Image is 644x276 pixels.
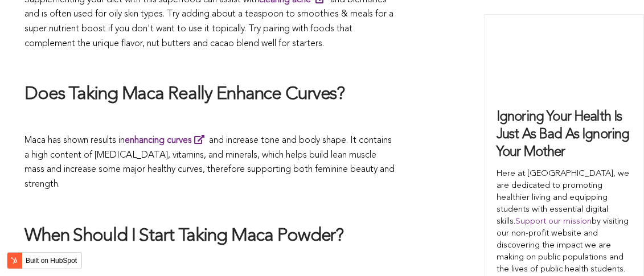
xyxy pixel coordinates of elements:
span: Maca has shown results in and increase tone and body shape. It contains a high content of [MEDICA... [24,136,395,189]
h2: Does Taking Maca Really Enhance Curves? [24,83,395,107]
iframe: Chat Widget [587,221,644,276]
h2: When Should I Start Taking Maca Powder? [24,225,395,249]
strong: enhancing curves [125,136,192,145]
button: Built on HubSpot [7,252,82,269]
a: enhancing curves [125,136,209,145]
label: Built on HubSpot [21,253,81,268]
img: HubSpot sprocket logo [7,254,21,267]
